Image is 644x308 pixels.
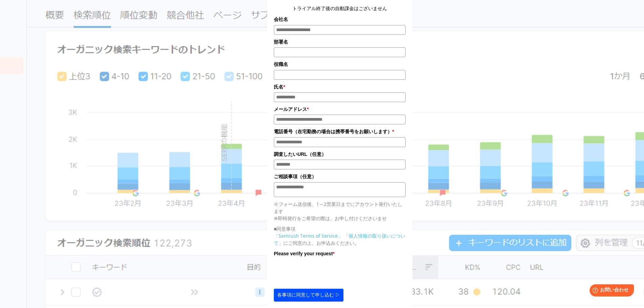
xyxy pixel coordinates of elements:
[274,5,406,12] center: トライアル終了後の自動課金はございません
[274,250,406,257] label: Please verify your request
[274,83,406,91] label: 氏名
[274,38,406,46] label: 部署名
[274,259,377,285] iframe: reCAPTCHA
[274,233,405,246] a: 「個人情報の取り扱いについて」
[274,128,406,135] label: 電話番号（在宅勤務の場合は携帯番号をお願いします）
[274,173,406,180] label: ご相談事項（任意）
[274,16,406,23] label: 会社名
[274,200,406,222] p: ※フォーム送信後、1～2営業日までにアカウント発行いたします ※即時発行をご希望の際は、お申し付けくださいませ
[584,282,637,301] iframe: Help widget launcher
[274,150,406,158] label: 調査したいURL（任意）
[274,233,342,239] a: 「Semrush Terms of Service」
[274,289,343,302] button: 各事項に同意して申し込む ▷
[274,61,406,68] label: 役職名
[274,232,406,246] p: にご同意の上、お申込みください。
[274,225,406,232] p: ■同意事項
[274,105,406,113] label: メールアドレス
